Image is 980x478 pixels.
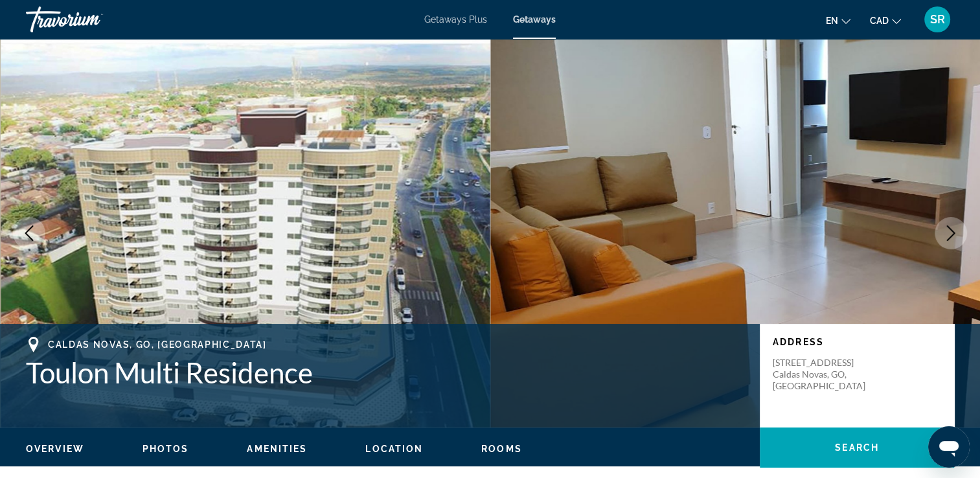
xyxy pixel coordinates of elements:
span: Rooms [481,444,522,454]
button: Photos [142,443,189,455]
span: SR [930,13,945,26]
span: Overview [26,444,84,454]
button: Search [760,427,954,468]
span: en [826,16,838,26]
button: Next image [935,217,967,249]
button: Amenities [247,443,307,455]
a: Travorium [26,3,155,36]
span: Photos [142,444,189,454]
button: Rooms [481,443,522,455]
a: Getaways [513,14,556,25]
button: Change language [826,11,850,30]
a: Getaways Plus [424,14,487,25]
p: [STREET_ADDRESS] Caldas Novas, GO, [GEOGRAPHIC_DATA] [773,357,876,392]
button: User Menu [920,6,954,33]
span: Location [365,444,423,454]
p: Address [773,337,941,347]
span: Amenities [247,444,307,454]
span: Caldas Novas, GO, [GEOGRAPHIC_DATA] [48,339,267,350]
span: Search [835,442,879,453]
button: Location [365,443,423,455]
iframe: Button to launch messaging window [928,426,970,468]
button: Previous image [13,217,45,249]
button: Change currency [870,11,901,30]
h1: Toulon Multi Residence [26,356,747,389]
span: CAD [870,16,889,26]
button: Overview [26,443,84,455]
